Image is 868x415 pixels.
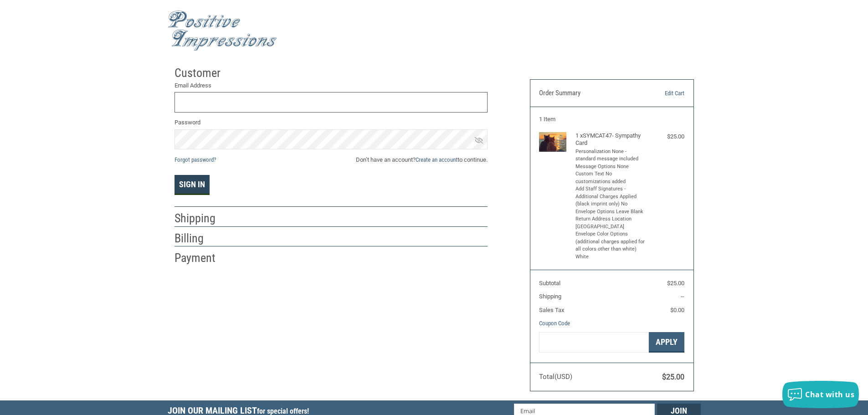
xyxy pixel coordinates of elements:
li: Envelope Color Options (additional charges applied for all colors other than white) White [575,231,646,261]
span: Don’t have an account? to continue. [356,155,488,164]
label: Password [175,118,488,127]
h3: 1 Item [539,116,684,123]
h2: Billing [175,231,228,246]
span: Chat with us [805,389,854,400]
h2: Customer [175,66,228,81]
span: Subtotal [539,280,560,287]
button: Sign In [175,175,210,195]
span: -- [681,293,684,300]
h2: Payment [175,251,228,266]
a: Coupon Code [539,320,570,327]
li: Personalization None - standard message included [575,148,646,163]
h4: 1 x SYMCAT47- Sympathy Card [575,132,646,147]
button: Apply [649,332,684,353]
a: Edit Cart [638,89,684,98]
label: Email Address [175,81,488,90]
h3: Order Summary [539,89,638,98]
a: Create an account [416,156,457,163]
div: $25.00 [648,132,684,141]
img: Positive Impressions [168,10,277,51]
span: Total (USD) [539,373,572,381]
span: $0.00 [670,307,684,313]
input: Gift Certificate or Coupon Code [539,332,649,353]
a: Forgot password? [175,156,216,163]
li: Custom Text No customizations added [575,170,646,185]
span: $25.00 [667,280,684,287]
li: Add Staff Signatures - Additional Charges Applied (black imprint only) No [575,185,646,208]
span: $25.00 [662,373,684,381]
span: Shipping [539,293,561,300]
button: Chat with us [782,381,859,408]
h2: Shipping [175,211,228,226]
li: Message Options None [575,163,646,171]
span: Sales Tax [539,307,564,313]
li: Envelope Options Leave Blank [575,208,646,216]
li: Return Address Location [GEOGRAPHIC_DATA] [575,215,646,231]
